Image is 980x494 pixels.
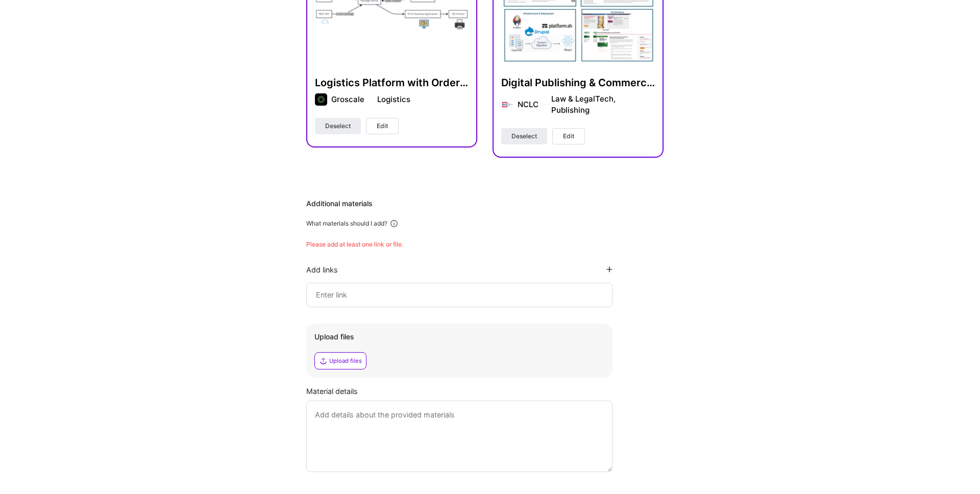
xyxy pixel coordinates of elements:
[306,240,664,249] div: Please add at least one link or file.
[315,76,469,89] h4: Logistics Platform with Order Creation, Label Printing, and Tracking
[314,332,604,342] div: Upload files
[325,121,351,131] span: Deselect
[306,386,664,397] div: Material details
[501,128,547,144] button: Deselect
[606,266,612,273] i: icon PlusBlackFlat
[501,98,513,111] img: Company logo
[552,128,585,144] button: Edit
[319,357,327,365] i: icon Upload2
[306,199,664,209] div: Additional materials
[563,132,574,141] span: Edit
[329,357,362,365] div: Upload files
[315,118,361,134] button: Deselect
[544,105,546,105] img: divider
[518,93,655,116] div: NCLC Law & LegalTech, Publishing
[315,289,604,301] input: Enter link
[315,93,327,106] img: Company logo
[377,121,388,131] span: Edit
[366,118,399,134] button: Edit
[331,94,410,105] div: Groscale Logistics
[501,76,655,89] h4: Digital Publishing & Commerce Platform
[306,265,338,275] div: Add links
[389,219,399,228] i: icon Info
[370,100,372,100] img: divider
[306,219,387,228] div: What materials should I add?
[511,132,537,141] span: Deselect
